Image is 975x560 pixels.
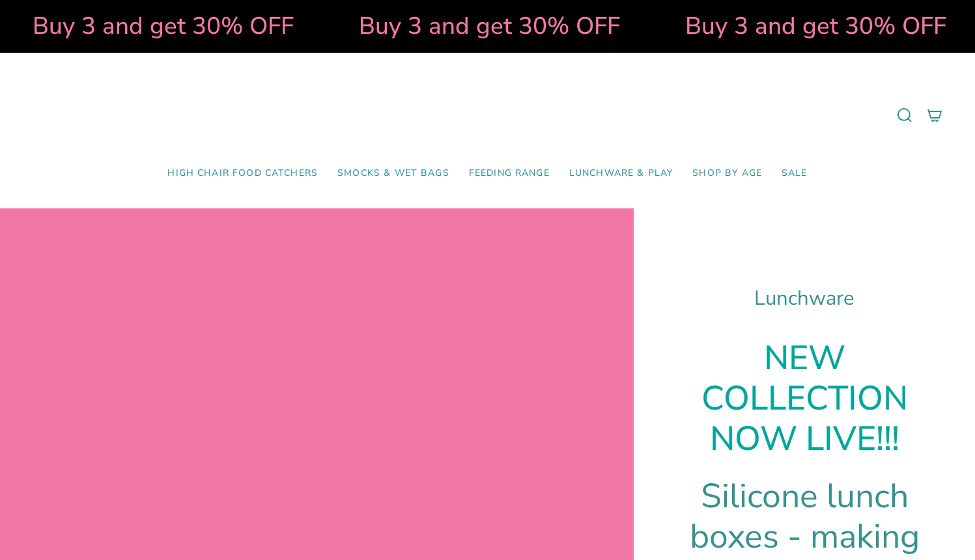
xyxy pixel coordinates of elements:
[683,158,772,189] a: Shop by Age
[167,168,318,179] span: High Chair Food Catchers
[328,158,459,189] a: Smocks & Wet Bags
[469,168,550,179] span: Feeding Range
[337,168,449,179] span: Smocks & Wet Bags
[666,287,942,311] h1: Lunchware
[772,158,817,189] a: SALE
[701,335,908,462] strong: NEW COLLECTION NOW LIVE!!!
[685,10,946,42] strong: Buy 3 and get 30% OFF
[459,158,559,189] a: Feeding Range
[158,158,328,189] a: High Chair Food Catchers
[782,168,808,179] span: SALE
[358,10,619,42] strong: Buy 3 and get 30% OFF
[692,168,762,179] span: Shop by Age
[559,158,683,189] a: Lunchware & Play
[32,10,293,42] strong: Buy 3 and get 30% OFF
[569,168,673,179] span: Lunchware & Play
[375,72,600,158] a: Mumma’s Little Helpers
